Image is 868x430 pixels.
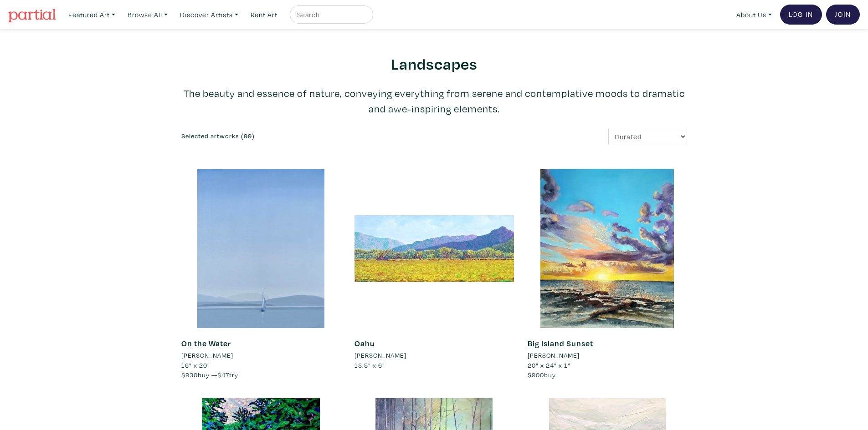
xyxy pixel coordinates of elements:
[826,5,860,25] a: Join
[181,370,238,379] span: buy — try
[181,338,231,349] a: On the Water
[181,86,687,116] p: The beauty and essence of nature, conveying everything from serene and contemplative moods to dra...
[354,350,514,360] a: [PERSON_NAME]
[247,5,282,24] a: Rent Art
[181,361,210,369] span: 16" x 20"
[528,370,556,379] span: buy
[780,5,822,25] a: Log In
[528,350,687,360] a: [PERSON_NAME]
[181,54,687,73] h2: Landscapes
[181,350,341,360] a: [PERSON_NAME]
[528,370,544,379] span: $900
[732,5,776,24] a: About Us
[123,5,172,24] a: Browse All
[354,350,406,360] li: [PERSON_NAME]
[176,5,242,24] a: Discover Artists
[528,350,580,360] li: [PERSON_NAME]
[528,361,570,369] span: 20" x 24" x 1"
[181,370,198,379] span: $930
[354,361,385,369] span: 13.5" x 6"
[296,9,365,20] input: Search
[354,338,375,349] a: Oahu
[528,338,593,349] a: Big Island Sunset
[217,370,229,379] span: $47
[181,350,233,360] li: [PERSON_NAME]
[181,132,427,140] h6: Selected artworks (99)
[64,5,119,24] a: Featured Art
